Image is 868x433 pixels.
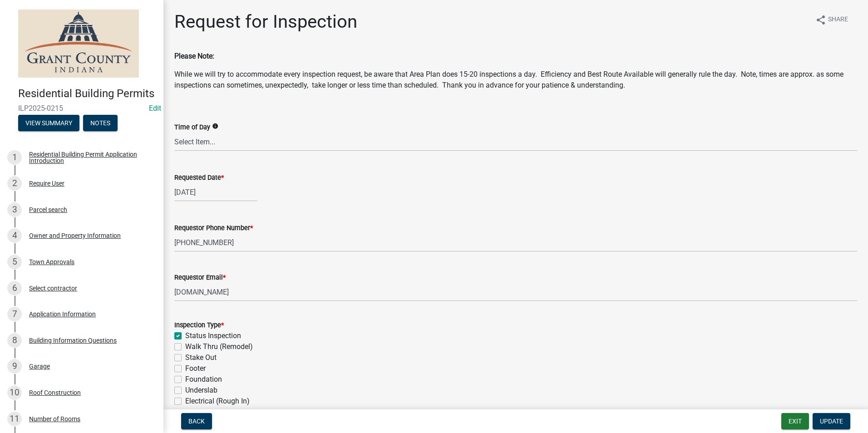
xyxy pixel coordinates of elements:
[781,413,809,429] button: Exit
[29,285,77,291] div: Select contractor
[83,115,118,131] button: Notes
[808,11,855,29] button: shareShare
[174,69,857,91] p: While we will try to accommodate every inspection request, be aware that Area Plan does 15-20 ins...
[185,341,253,352] label: Walk Thru (Remodel)
[18,120,79,127] wm-modal-confirm: Summary
[7,228,22,243] div: 4
[174,275,226,281] label: Requestor Email
[188,418,205,425] span: Back
[29,416,80,422] div: Number of Rooms
[7,150,22,165] div: 1
[185,385,217,396] label: Underslab
[174,175,224,181] label: Requested Date
[185,374,222,385] label: Foundation
[29,389,81,396] div: Roof Construction
[7,412,22,426] div: 11
[149,104,161,113] a: Edit
[174,52,214,60] strong: Please Note:
[29,180,64,187] div: Require User
[29,363,50,369] div: Garage
[29,259,74,265] div: Town Approvals
[7,176,22,191] div: 2
[174,322,224,329] label: Inspection Type
[181,413,212,429] button: Back
[7,255,22,269] div: 5
[29,151,149,164] div: Residential Building Permit Application Introduction
[29,337,117,344] div: Building Information Questions
[820,418,843,425] span: Update
[174,124,210,131] label: Time of Day
[149,104,161,113] wm-modal-confirm: Edit Application Number
[7,202,22,217] div: 3
[174,11,357,33] h1: Request for Inspection
[18,10,139,78] img: Grant County, Indiana
[7,333,22,348] div: 8
[185,363,206,374] label: Footer
[18,87,156,100] h4: Residential Building Permits
[828,15,848,25] span: Share
[815,15,826,25] i: share
[185,330,241,341] label: Status Inspection
[7,359,22,374] div: 9
[29,311,96,317] div: Application Information
[7,281,22,295] div: 6
[18,104,145,113] span: ILP2025-0215
[174,183,257,202] input: mm/dd/yyyy
[18,115,79,131] button: View Summary
[7,307,22,321] div: 7
[174,225,253,231] label: Requestor Phone Number
[185,352,217,363] label: Stake Out
[29,232,121,239] div: Owner and Property Information
[83,120,118,127] wm-modal-confirm: Notes
[29,207,67,213] div: Parcel search
[7,385,22,400] div: 10
[185,396,250,407] label: Electrical (Rough In)
[813,413,850,429] button: Update
[212,123,218,129] i: info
